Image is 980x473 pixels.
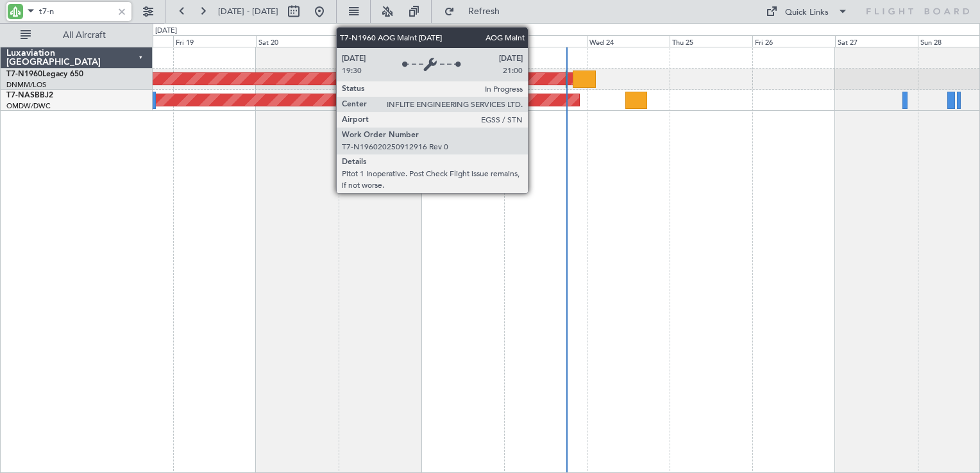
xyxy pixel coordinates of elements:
[670,35,752,47] div: Thu 25
[6,80,46,90] a: DNMM/LOS
[457,7,511,16] span: Refresh
[6,71,83,78] a: T7-N1960Legacy 650
[785,6,829,19] div: Quick Links
[218,6,278,17] span: [DATE] - [DATE]
[752,35,835,47] div: Fri 26
[39,2,113,21] input: A/C (Reg. or Type)
[6,101,51,111] a: OMDW/DWC
[155,26,177,37] div: [DATE]
[835,35,918,47] div: Sat 27
[33,31,135,40] span: All Aircraft
[256,35,339,47] div: Sat 20
[173,35,256,47] div: Fri 19
[6,92,53,99] a: T7-NASBBJ2
[14,25,139,46] button: All Aircraft
[504,35,587,47] div: Tue 23
[339,35,421,47] div: Sun 21
[759,1,854,22] button: Quick Links
[587,35,670,47] div: Wed 24
[421,35,504,47] div: Mon 22
[6,71,42,78] span: T7-N1960
[6,92,35,99] span: T7-NAS
[438,1,515,22] button: Refresh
